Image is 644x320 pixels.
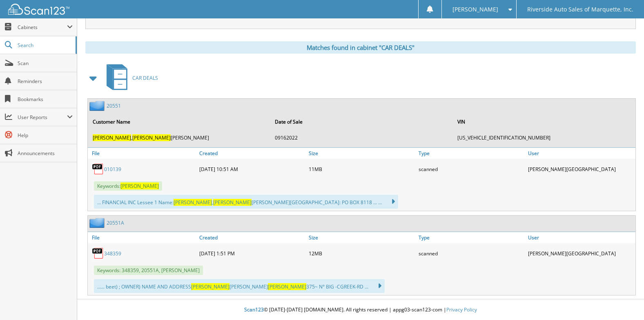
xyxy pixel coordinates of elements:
span: [PERSON_NAME] [174,199,212,206]
a: Privacy Policy [446,306,477,313]
span: [PERSON_NAME] [452,7,498,12]
div: scanned [417,245,526,261]
iframe: Chat Widget [603,281,644,320]
img: PDF.png [92,163,104,175]
a: User [526,148,635,159]
a: 010139 [104,166,121,173]
span: Scan123 [244,306,264,313]
a: 20551A [107,219,124,226]
div: © [DATE]-[DATE] [DOMAIN_NAME]. All rights reserved | appg03-scan123-com | [77,300,644,320]
a: File [88,232,197,243]
td: , [PERSON_NAME] [89,131,270,144]
img: scan123-logo-white.svg [8,4,69,15]
span: Help [18,132,73,139]
span: [PERSON_NAME] [268,283,306,290]
a: Created [197,148,307,159]
span: User Reports [18,114,67,121]
td: 09162022 [271,131,452,144]
img: folder2.png [89,218,107,228]
td: [US_VEHICLE_IDENTIFICATION_NUMBER] [453,131,635,144]
a: Size [307,148,416,159]
a: Created [197,232,307,243]
span: Keywords: [94,181,162,191]
div: 11MB [307,161,416,177]
a: 348359 [104,250,121,257]
div: Matches found in cabinet "CAR DEALS" [85,41,636,54]
div: [DATE] 1:51 PM [197,245,307,261]
span: Search [18,42,71,49]
th: Customer Name [89,113,270,130]
span: [PERSON_NAME] [120,183,159,189]
span: Reminders [18,78,73,85]
div: ... FINANCIAL INC Lessee 1 Name: , [PERSON_NAME][GEOGRAPHIC_DATA]: PO BOX 8118 ... ... [94,195,398,209]
a: 20551 [107,102,121,109]
a: CAR DEALS [102,62,158,94]
span: Announcements [18,150,73,157]
a: Size [307,232,416,243]
div: [PERSON_NAME][GEOGRAPHIC_DATA] [526,161,635,177]
span: [PERSON_NAME] [213,199,252,206]
span: [PERSON_NAME] [93,134,131,141]
div: 12MB [307,245,416,261]
th: Date of Sale [271,113,452,130]
span: [PERSON_NAME] [191,283,230,290]
span: Cabinets [18,24,67,31]
div: ...... beet) ; OWNER) NAME AND ADDRESS [PERSON_NAME] 375~ N° BIG -CGREEK-RD ... [94,279,385,293]
span: Riverside Auto Sales of Marquette, Inc. [527,7,633,12]
img: folder2.png [89,101,107,111]
a: File [88,148,197,159]
a: User [526,232,635,243]
div: [PERSON_NAME][GEOGRAPHIC_DATA] [526,245,635,261]
div: scanned [417,161,526,177]
a: Type [417,232,526,243]
span: CAR DEALS [132,74,158,81]
th: VIN [453,113,635,130]
span: Keywords: 348359, 20551A, [PERSON_NAME] [94,266,203,275]
span: Scan [18,60,73,67]
span: Bookmarks [18,96,73,103]
span: [PERSON_NAME] [132,134,171,141]
div: [DATE] 10:51 AM [197,161,307,177]
a: Type [417,148,526,159]
img: PDF.png [92,247,104,259]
